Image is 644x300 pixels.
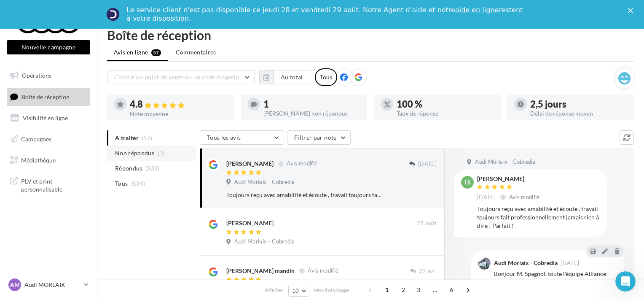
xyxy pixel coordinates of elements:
[397,111,494,116] div: Taux de réponse
[292,287,299,294] span: 10
[226,267,295,275] div: [PERSON_NAME] mandin
[314,286,349,294] span: résultats/page
[287,130,351,145] button: Filtrer par note
[464,178,471,186] span: ls
[509,194,540,200] span: Avis modifié
[263,100,361,109] div: 1
[615,271,636,292] iframe: Intercom live chat
[10,281,20,289] span: AM
[308,268,338,274] span: Avis modifié
[494,260,558,266] div: Audi Morlaix - Cobredia
[21,156,56,163] span: Médiathèque
[259,70,310,84] button: Au total
[107,70,255,84] button: Choisir un point de vente ou un code magasin
[23,114,68,122] span: Visibilité en ligne
[265,286,284,294] span: Afficher
[530,111,628,116] div: Délai de réponse moyen
[419,268,437,275] span: 29 avr.
[417,220,437,227] span: 27 août
[115,164,142,173] span: Répondus
[207,134,241,141] span: Tous les avis
[5,151,92,169] a: Médiathèque
[397,100,494,109] div: 100 %
[106,8,120,21] img: Profile image for Service-Client
[226,219,274,227] div: [PERSON_NAME]
[176,49,216,56] span: Commentaires
[145,165,160,172] span: (533)
[21,135,51,143] span: Campagnes
[5,172,92,197] a: PLV et print personnalisable
[21,93,70,100] span: Boîte de réception
[477,176,542,182] div: [PERSON_NAME]
[21,176,87,194] span: PLV et print personnalisable
[477,194,496,201] span: [DATE]
[274,70,310,84] button: Au total
[561,260,579,266] span: [DATE]
[115,149,154,157] span: Non répondus
[5,130,92,148] a: Campagnes
[5,88,92,106] a: Boîte de réception
[115,179,128,188] span: Tous
[530,100,628,109] div: 2,5 jours
[22,72,51,79] span: Opérations
[226,191,382,199] div: Toujours reçu avec amabilité et écoute , travail toujours fait professionnellement jamais rien à ...
[131,180,145,187] span: (534)
[130,111,227,117] div: Note moyenne
[114,73,239,81] span: Choisir un point de vente ou un code magasin
[5,109,92,127] a: Visibilité en ligne
[158,150,165,157] span: (1)
[628,8,636,13] div: Fermer
[315,68,337,86] div: Tous
[226,159,274,168] div: [PERSON_NAME]
[130,100,227,109] div: 4.8
[107,29,634,41] div: Boîte de réception
[455,6,499,14] a: aide en ligne
[288,285,310,297] button: 10
[7,40,90,54] button: Nouvelle campagne
[24,281,80,289] p: Audi MORLAIX
[5,67,92,84] a: Opérations
[287,160,317,167] span: Avis modifié
[200,130,284,145] button: Tous les avis
[445,283,458,297] span: 6
[263,111,361,116] div: [PERSON_NAME] non répondus
[477,205,600,230] div: Toujours reçu avec amabilité et écoute , travail toujours fait professionnellement jamais rien à ...
[418,160,437,168] span: [DATE]
[234,178,295,186] span: Audi Morlaix - Cobredia
[412,283,425,297] span: 3
[234,238,295,246] span: Audi Morlaix - Cobredia
[475,158,535,166] span: Audi Morlaix - Cobredia
[7,277,90,293] a: AM Audi MORLAIX
[380,283,394,297] span: 1
[428,283,442,297] span: ...
[397,283,410,297] span: 2
[126,6,524,23] div: Le service client n'est pas disponible ce jeudi 28 et vendredi 29 août. Notre Agent d'aide et not...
